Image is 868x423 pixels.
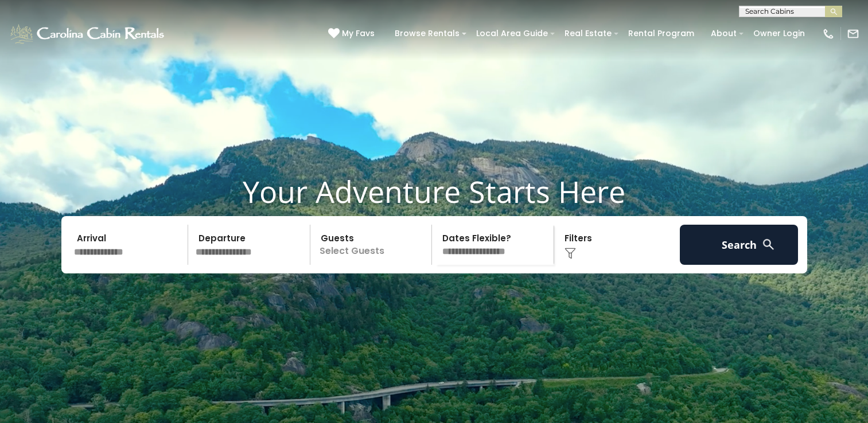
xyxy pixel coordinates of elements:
a: About [705,25,742,42]
a: Rental Program [622,25,700,42]
a: Local Area Guide [470,25,554,42]
h1: Your Adventure Starts Here [9,174,859,209]
button: Search [680,225,799,265]
span: My Favs [342,28,375,40]
a: My Favs [328,28,377,40]
img: mail-regular-white.png [847,28,859,40]
a: Real Estate [559,25,617,42]
img: phone-regular-white.png [822,28,835,40]
a: Owner Login [748,25,811,42]
img: White-1-1-2.png [9,22,168,45]
a: Browse Rentals [389,25,465,42]
img: search-regular-white.png [761,237,776,252]
p: Select Guests [314,225,432,265]
img: filter--v1.png [565,248,576,259]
